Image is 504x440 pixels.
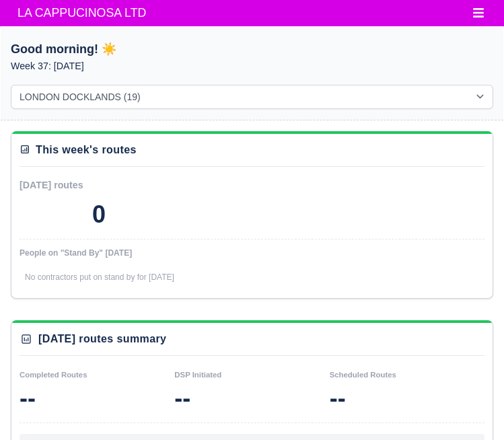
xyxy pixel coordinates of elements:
small: Scheduled Routes [330,371,396,379]
p: Week 37: [DATE] [11,59,493,74]
div: [DATE] routes [20,178,252,193]
h1: Good morning! ☀️ [11,40,493,59]
button: Toggle navigation [464,3,493,22]
div: This week's routes [36,142,137,158]
div: 0 [92,201,106,228]
small: DSP Initiated [174,371,221,379]
div: [DATE] routes summary [38,331,166,347]
div: -- [174,385,329,412]
span: No contractors put on stand by for [DATE] [25,272,174,282]
div: People on "Stand By" [DATE] [20,248,484,258]
div: -- [330,385,484,412]
div: -- [20,385,174,412]
small: Completed Routes [20,371,87,379]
